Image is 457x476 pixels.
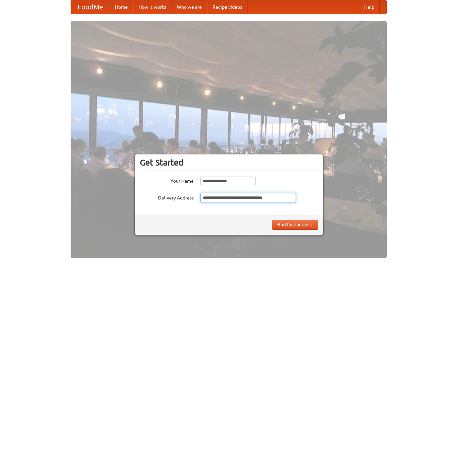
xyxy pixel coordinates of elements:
h3: Get Started [140,157,318,168]
a: Home [110,0,133,14]
a: FoodMe [71,0,110,14]
a: Help [359,0,380,14]
button: Find Restaurants! [272,220,318,230]
label: Your Name [140,176,194,184]
label: Delivery Address [140,193,194,201]
a: Who we are [172,0,207,14]
a: How it works [133,0,172,14]
a: Recipe videos [207,0,247,14]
